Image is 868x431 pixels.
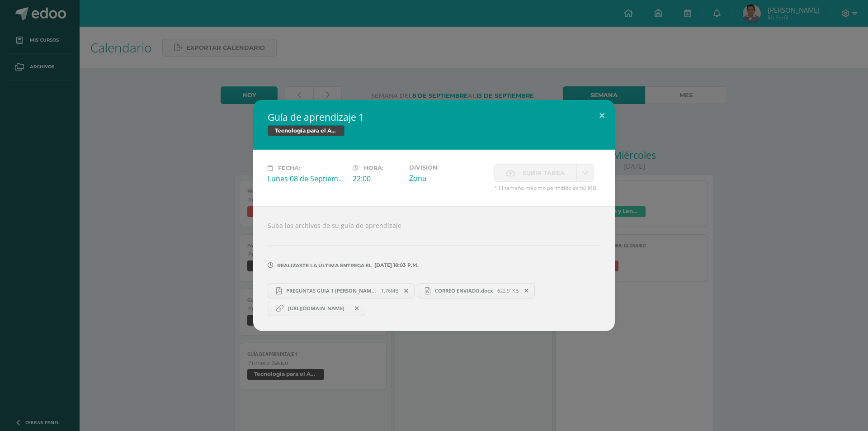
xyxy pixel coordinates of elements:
span: Fecha: [278,165,300,171]
label: División: [409,164,487,171]
div: Zona [409,173,487,183]
a: [URL][DOMAIN_NAME] [268,301,365,316]
div: Suba los archivos de su guía de aprendizaje [253,206,615,331]
span: Remover entrega [399,286,414,296]
span: * El tamaño máximo permitido es 50 MB [494,184,600,192]
span: [DATE] 18:03 p.m. [372,265,419,265]
span: Remover entrega [349,303,365,313]
h2: Guía de aprendizaje 1 [268,111,600,123]
span: Remover entrega [519,286,534,296]
a: PREGUNTAS GUIA 1 [PERSON_NAME].pdf 1.76MB [268,283,415,298]
span: 1.76MB [381,287,398,294]
span: [URL][DOMAIN_NAME] [283,305,349,312]
span: PREGUNTAS GUIA 1 [PERSON_NAME].pdf [282,287,381,294]
span: 622.91KB [497,287,519,294]
button: Close (Esc) [589,100,615,131]
span: Subir tarea [523,165,565,181]
a: La fecha de entrega ha expirado [576,164,594,182]
div: 22:00 [353,174,402,184]
span: Realizaste la última entrega el [277,262,372,269]
div: Lunes 08 de Septiembre [268,174,345,184]
span: Hora: [364,165,383,171]
span: CORREO ENVIADO.docx [430,287,497,294]
label: La fecha de entrega ha expirado [494,164,576,182]
span: Tecnología para el Aprendizaje y la Comunicación (Informática) [268,125,344,136]
a: CORREO ENVIADO.docx 622.91KB [417,283,535,298]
